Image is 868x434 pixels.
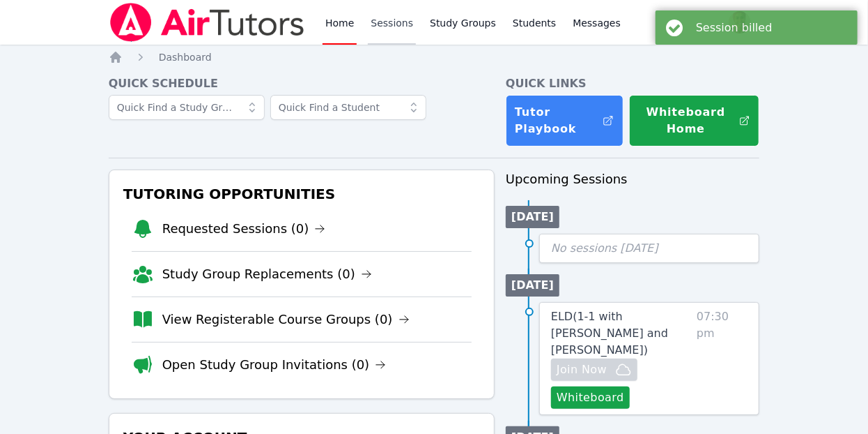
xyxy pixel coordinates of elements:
a: ELD(1-1 with [PERSON_NAME] and [PERSON_NAME]) [551,308,691,359]
h4: Quick Links [506,75,759,92]
h3: Tutoring Opportunities [121,181,483,207]
a: Requested Sessions (0) [162,219,326,239]
button: Whiteboard Home [629,95,760,147]
input: Quick Find a Study Group [109,95,265,120]
input: Quick Find a Student [270,95,426,120]
h3: Upcoming Sessions [506,170,759,189]
a: Open Study Group Invitations (0) [162,355,387,375]
button: Join Now [551,359,637,381]
span: 07:30 pm [697,308,747,409]
button: Whiteboard [551,387,630,409]
span: Dashboard [159,52,212,63]
a: Study Group Replacements (0) [162,264,372,284]
li: [DATE] [506,274,559,297]
span: ELD ( 1-1 with [PERSON_NAME] and [PERSON_NAME] ) [551,310,668,357]
span: Messages [573,16,621,30]
span: No sessions [DATE] [551,241,658,255]
li: [DATE] [506,206,559,228]
nav: Breadcrumb [109,50,760,64]
a: Tutor Playbook [506,95,623,147]
span: Join Now [557,361,607,378]
a: View Registerable Course Groups (0) [162,310,410,329]
h4: Quick Schedule [109,75,495,92]
a: Dashboard [159,50,212,64]
img: Air Tutors [109,3,306,42]
div: Session billed [696,21,847,34]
